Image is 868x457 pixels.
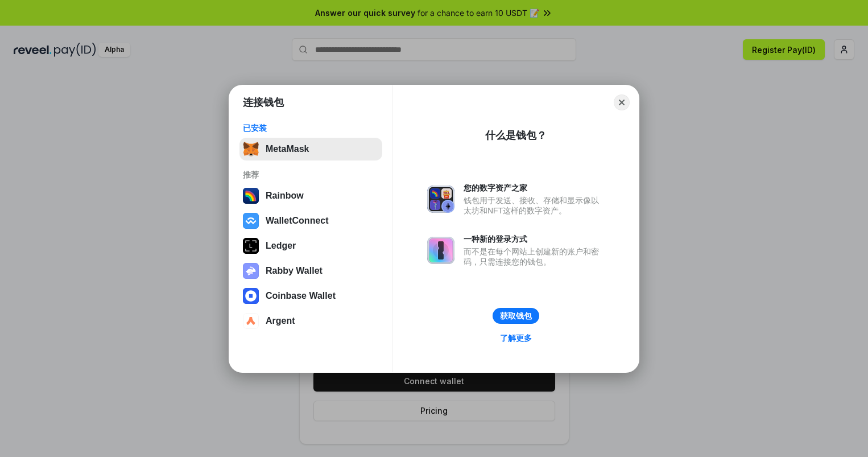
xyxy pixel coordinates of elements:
button: Ledger [239,234,382,257]
img: svg+xml,%3Csvg%20fill%3D%22none%22%20height%3D%2233%22%20viewBox%3D%220%200%2035%2033%22%20width%... [243,141,259,157]
button: MetaMask [239,138,382,160]
img: svg+xml,%3Csvg%20width%3D%2228%22%20height%3D%2228%22%20viewBox%3D%220%200%2028%2028%22%20fill%3D... [243,313,259,329]
img: svg+xml,%3Csvg%20width%3D%2228%22%20height%3D%2228%22%20viewBox%3D%220%200%2028%2028%22%20fill%3D... [243,288,259,304]
div: 推荐 [243,170,379,180]
div: 了解更多 [500,333,532,343]
div: 获取钱包 [500,311,532,321]
button: WalletConnect [239,209,382,232]
img: svg+xml,%3Csvg%20xmlns%3D%22http%3A%2F%2Fwww.w3.org%2F2000%2Fsvg%22%20fill%3D%22none%22%20viewBox... [427,237,454,264]
div: Argent [266,316,295,326]
div: 一种新的登录方式 [464,234,605,244]
img: svg+xml,%3Csvg%20xmlns%3D%22http%3A%2F%2Fwww.w3.org%2F2000%2Fsvg%22%20width%3D%2228%22%20height%3... [243,238,259,254]
button: Rabby Wallet [239,260,382,282]
button: 获取钱包 [493,308,539,324]
h1: 连接钱包 [243,96,284,109]
div: 而不是在每个网站上创建新的账户和密码，只需连接您的钱包。 [464,246,605,267]
div: 什么是钱包？ [485,129,547,142]
img: svg+xml,%3Csvg%20width%3D%22120%22%20height%3D%22120%22%20viewBox%3D%220%200%20120%20120%22%20fil... [243,188,259,204]
div: Ledger [266,241,296,251]
img: svg+xml,%3Csvg%20xmlns%3D%22http%3A%2F%2Fwww.w3.org%2F2000%2Fsvg%22%20fill%3D%22none%22%20viewBox... [427,186,454,213]
div: Rainbow [266,191,304,201]
div: 已安装 [243,123,379,133]
div: Coinbase Wallet [266,291,336,301]
button: Close [614,94,630,110]
button: Coinbase Wallet [239,285,382,307]
div: 您的数字资产之家 [464,183,605,193]
a: 了解更多 [493,331,539,345]
img: svg+xml,%3Csvg%20xmlns%3D%22http%3A%2F%2Fwww.w3.org%2F2000%2Fsvg%22%20fill%3D%22none%22%20viewBox... [243,263,259,279]
div: MetaMask [266,144,309,154]
button: Rainbow [239,184,382,207]
div: Rabby Wallet [266,266,323,276]
div: 钱包用于发送、接收、存储和显示像以太坊和NFT这样的数字资产。 [464,195,605,216]
button: Argent [239,310,382,332]
div: WalletConnect [266,216,329,226]
img: svg+xml,%3Csvg%20width%3D%2228%22%20height%3D%2228%22%20viewBox%3D%220%200%2028%2028%22%20fill%3D... [243,213,259,229]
